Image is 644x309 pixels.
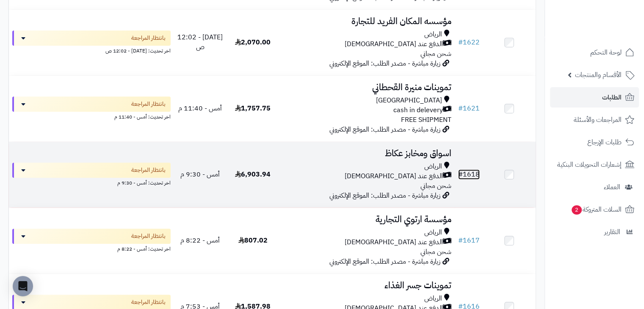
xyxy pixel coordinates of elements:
span: شحن مجاني [420,247,451,257]
div: اخر تحديث: أمس - 11:40 م [12,112,171,121]
div: اخر تحديث: أمس - 8:22 م [12,244,171,253]
h3: تموينات منيرة القحطاني [282,83,451,92]
span: 807.02 [238,235,268,246]
span: الرياض [424,162,442,171]
h3: اسواق ومخابز عكاظ [282,149,451,158]
span: 2,070.00 [235,37,271,47]
a: إشعارات التحويلات البنكية [550,154,639,175]
h3: مؤسسة ارتوي التجارية [282,215,451,224]
a: #1621 [458,103,480,113]
span: زيارة مباشرة - مصدر الطلب: الموقع الإلكتروني [329,124,440,135]
span: السلات المتروكة [571,204,622,215]
a: الطلبات [550,87,639,108]
span: بانتظار المراجعة [131,166,166,174]
span: شحن مجاني [420,49,451,59]
span: # [458,235,463,246]
a: طلبات الإرجاع [550,132,639,152]
span: شحن مجاني [420,181,451,191]
h3: مؤسسه المكان الفريد للتجارة [282,17,451,26]
span: [DATE] - 12:02 ص [177,32,223,52]
span: العملاء [604,181,620,193]
a: لوحة التحكم [550,42,639,63]
span: # [458,37,463,47]
a: #1622 [458,37,480,47]
h3: تموينات جسر الغذاء [282,281,451,290]
a: #1617 [458,235,480,246]
div: Open Intercom Messenger [13,276,33,296]
span: التقارير [604,226,620,238]
span: # [458,169,463,179]
span: [GEOGRAPHIC_DATA] [376,96,442,105]
a: التقارير [550,222,639,242]
a: السلات المتروكة2 [550,199,639,220]
span: 6,903.94 [235,169,271,179]
a: العملاء [550,177,639,197]
span: 1,757.75 [235,103,271,113]
span: الرياض [424,294,442,303]
span: طلبات الإرجاع [587,136,622,148]
span: زيارة مباشرة - مصدر الطلب: الموقع الإلكتروني [329,190,440,201]
span: الدفع عند [DEMOGRAPHIC_DATA] [345,39,443,49]
span: الدفع عند [DEMOGRAPHIC_DATA] [345,237,443,247]
span: إشعارات التحويلات البنكية [557,159,622,171]
span: الرياض [424,228,442,237]
a: المراجعات والأسئلة [550,110,639,130]
span: زيارة مباشرة - مصدر الطلب: الموقع الإلكتروني [329,257,440,267]
span: أمس - 9:30 م [180,169,220,179]
span: FREE SHIPMENT [401,115,451,125]
span: بانتظار المراجعة [131,100,166,108]
span: الرياض [424,30,442,39]
span: 2 [572,205,582,215]
span: المراجعات والأسئلة [574,114,622,126]
span: بانتظار المراجعة [131,298,166,306]
span: لوحة التحكم [590,47,622,58]
span: الأقسام والمنتجات [575,69,622,81]
a: #1618 [458,169,480,179]
span: أمس - 8:22 م [180,235,220,246]
span: زيارة مباشرة - مصدر الطلب: الموقع الإلكتروني [329,58,440,69]
span: بانتظار المراجعة [131,232,166,240]
span: # [458,103,463,113]
span: بانتظار المراجعة [131,34,166,42]
span: cash in delevery [393,105,443,115]
div: اخر تحديث: أمس - 9:30 م [12,178,171,187]
div: اخر تحديث: [DATE] - 12:02 ص [12,46,171,55]
span: أمس - 11:40 م [178,103,222,113]
span: الدفع عند [DEMOGRAPHIC_DATA] [345,171,443,181]
span: الطلبات [602,91,622,103]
